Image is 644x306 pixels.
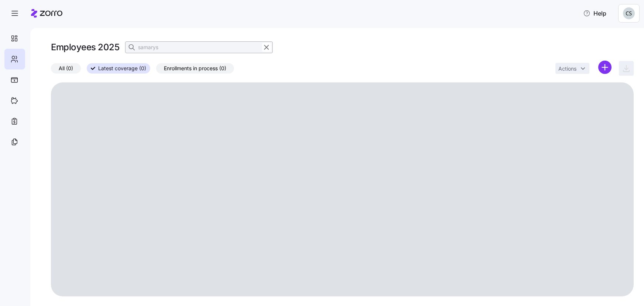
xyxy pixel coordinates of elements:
span: Enrollments in process (0) [164,64,226,73]
input: Search Employees [125,41,273,53]
span: Actions [558,66,576,71]
span: All (0) [59,64,73,73]
svg: add icon [598,61,612,74]
img: 2df6d97b4bcaa7f1b4a2ee07b0c0b24b [623,7,635,19]
button: Actions [555,63,589,74]
h1: Employees 2025 [51,41,119,53]
span: Latest coverage (0) [98,64,146,73]
span: Help [583,9,606,18]
button: Help [577,6,612,21]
